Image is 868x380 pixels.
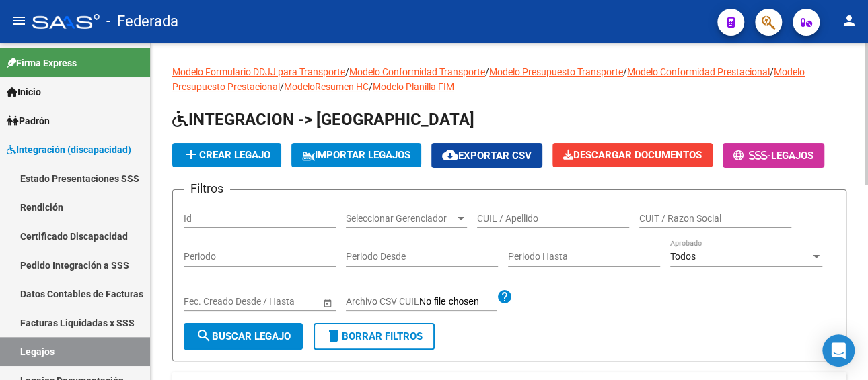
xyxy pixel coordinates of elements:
[184,179,230,198] h3: Filtros
[7,142,131,157] span: Integración (discapacidad)
[442,147,458,163] mat-icon: cloud_download
[346,296,419,307] span: Archivo CSV CUIL
[349,66,485,77] a: Modelo Conformidad Transporte
[183,149,270,161] span: Crear Legajo
[442,150,532,162] span: Exportar CSV
[7,85,41,99] span: Inicio
[723,143,824,168] button: -Legajos
[106,7,178,36] span: - Federada
[497,289,513,305] mat-icon: help
[733,150,771,162] span: -
[184,296,233,307] input: Fecha inicio
[291,143,421,167] button: IMPORTAR LEGAJOS
[489,66,623,77] a: Modelo Presupuesto Transporte
[172,66,345,77] a: Modelo Formulario DDJJ para Transporte
[196,330,291,342] span: Buscar Legajo
[244,296,310,307] input: Fecha fin
[7,56,77,70] span: Firma Express
[627,66,770,77] a: Modelo Conformidad Prestacional
[184,323,303,350] button: Buscar Legajo
[563,149,702,161] span: Descargar Documentos
[302,149,410,161] span: IMPORTAR LEGAJOS
[11,13,27,29] mat-icon: menu
[196,328,212,344] mat-icon: search
[373,81,454,92] a: Modelo Planilla FIM
[284,81,369,92] a: ModeloResumen HC
[320,295,334,310] button: Open calendar
[670,251,696,262] span: Todos
[326,328,342,344] mat-icon: delete
[326,330,423,342] span: Borrar Filtros
[172,110,474,129] span: INTEGRACION -> [GEOGRAPHIC_DATA]
[183,146,199,162] mat-icon: add
[431,143,542,168] button: Exportar CSV
[552,143,713,167] button: Descargar Documentos
[314,323,435,350] button: Borrar Filtros
[822,334,855,367] div: Open Intercom Messenger
[346,213,455,224] span: Seleccionar Gerenciador
[841,13,857,29] mat-icon: person
[172,143,281,167] button: Crear Legajo
[7,113,50,128] span: Padrón
[419,296,497,308] input: Archivo CSV CUIL
[771,150,813,162] span: Legajos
